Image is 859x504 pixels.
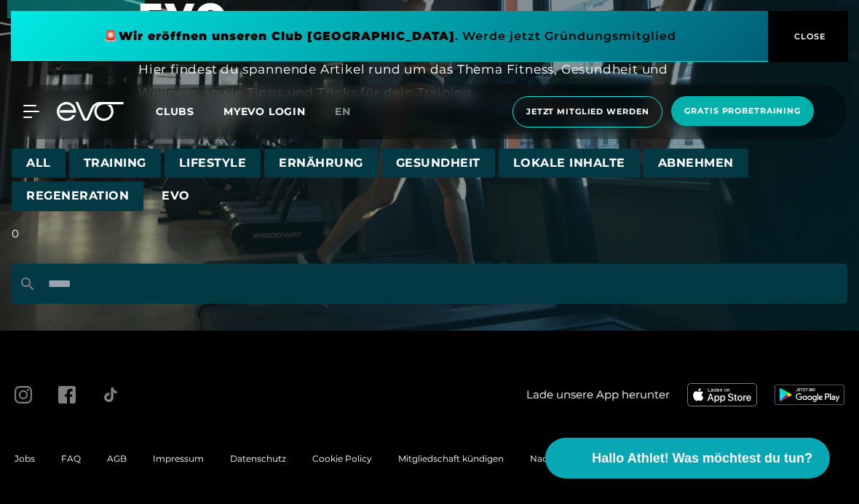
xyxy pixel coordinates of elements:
a: Gesundheit [381,149,495,178]
button: Hallo Athlet! Was möchtest du tun? [545,438,830,479]
a: Ernährung [264,149,378,178]
a: Lokale Inhalte [499,149,640,178]
a: Mitgliedschaft kündigen [398,453,504,464]
span: Lade unsere App herunter [526,387,670,403]
span: Jetzt Mitglied werden [526,106,649,118]
a: en [335,103,368,120]
a: MYEVO LOGIN [223,105,306,118]
button: CLOSE [768,11,848,62]
a: All [12,149,66,178]
nav: 0 [12,226,847,243]
a: Impressum [153,453,204,464]
a: Jobs [15,453,35,464]
a: Training [69,149,161,178]
span: Gratis Probetraining [684,105,801,117]
a: Regeneration [12,181,143,211]
a: Cookie Policy [312,453,372,464]
span: en [335,105,351,118]
a: EVO [147,181,205,211]
a: FAQ [61,453,81,464]
a: Lifestyle [165,149,261,178]
img: evofitness app [687,383,757,406]
a: Abnehmen [644,149,748,178]
a: Jetzt Mitglied werden [508,96,667,127]
a: Datenschutz [230,453,286,464]
a: Gratis Probetraining [667,96,818,127]
img: evofitness app [775,385,844,405]
span: Hallo Athlet! Was möchtest du tun? [592,449,812,468]
a: Nachhaltigkeit [530,453,594,464]
span: CLOSE [791,30,826,43]
a: Clubs [156,104,223,118]
span: Clubs [156,105,194,118]
a: AGB [107,453,127,464]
